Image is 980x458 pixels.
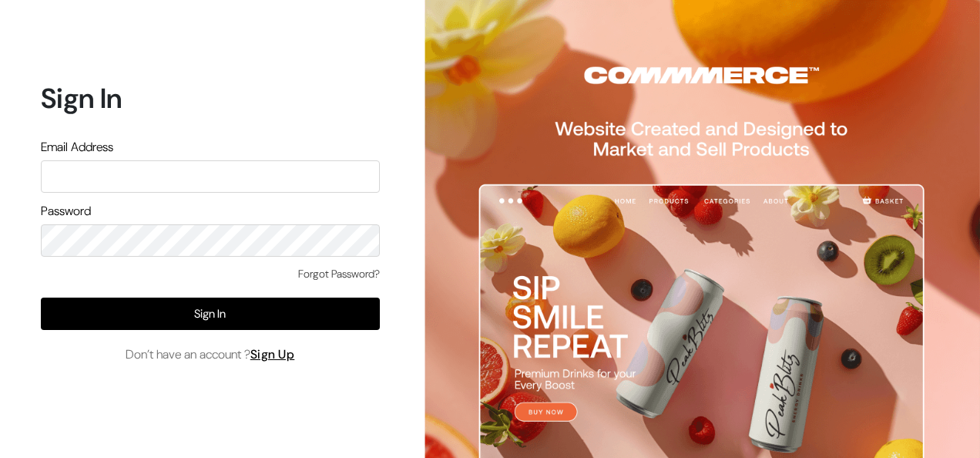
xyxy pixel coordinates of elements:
a: Forgot Password? [298,266,380,282]
a: Sign Up [250,346,295,362]
label: Email Address [41,138,113,157]
span: Don’t have an account ? [126,345,295,364]
button: Sign In [41,298,380,330]
h1: Sign In [41,82,380,115]
label: Password [41,202,91,221]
